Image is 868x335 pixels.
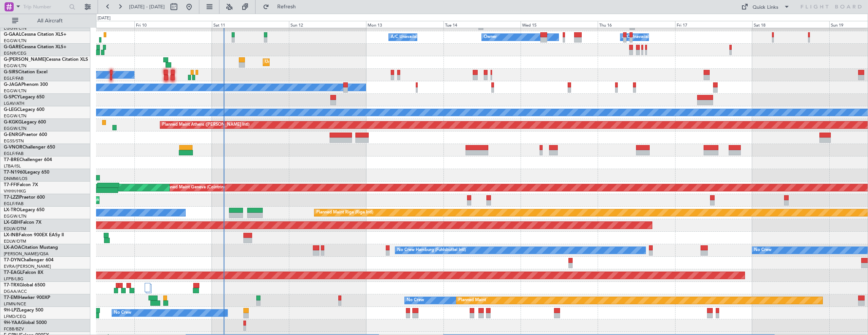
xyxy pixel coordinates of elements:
[4,233,64,237] a: LX-INBFalcon 900EX EASy II
[4,270,43,275] a: T7-EAGLFalcon 8X
[4,158,19,162] span: T7-BRE
[4,76,24,81] a: EGLF/FAB
[4,25,27,31] a: EGGW/LTN
[397,245,466,256] div: No Crew Hamburg (Fuhlsbuttel Intl)
[4,258,54,262] a: T7-DYNChallenger 604
[4,45,21,49] span: G-GARE
[4,321,21,325] span: 9H-YAA
[4,88,27,94] a: EGGW/LTN
[598,21,675,28] div: Thu 16
[4,208,20,212] span: LX-TRO
[4,314,26,319] a: LFMD/CEQ
[4,220,41,225] a: LX-GBHFalcon 7X
[737,1,794,13] button: Quick Links
[4,107,44,112] a: G-LEGCLegacy 600
[4,163,21,169] a: LTBA/ISL
[4,245,58,250] a: LX-AOACitation Mustang
[162,119,249,131] div: Planned Maint Athens ([PERSON_NAME] Intl)
[4,308,19,313] span: 9H-LPZ
[4,57,46,62] span: G-[PERSON_NAME]
[4,295,50,300] a: T7-EMIHawker 900XP
[4,213,27,219] a: EGGW/LTN
[4,38,27,44] a: EGGW/LTN
[4,120,46,125] a: G-KGKGLegacy 600
[4,183,38,187] a: T7-FFIFalcon 7X
[443,21,521,28] div: Tue 14
[289,21,366,28] div: Sun 12
[675,21,752,28] div: Fri 17
[316,207,373,218] div: Planned Maint Riga (Riga Intl)
[4,321,47,325] a: 9H-YAAGlobal 5000
[23,1,67,13] input: Trip Number
[4,133,22,137] span: G-ENRG
[753,4,778,11] div: Quick Links
[4,233,19,237] span: LX-INB
[622,32,654,43] div: A/C Unavailable
[366,21,443,28] div: Mon 13
[4,170,25,175] span: T7-N1960
[4,51,27,56] a: EGNR/CEG
[4,32,66,37] a: G-GAALCessna Citation XLS+
[4,326,24,332] a: FCBB/BZV
[4,145,22,150] span: G-VNOR
[265,57,390,68] div: Unplanned Maint [GEOGRAPHIC_DATA] ([GEOGRAPHIC_DATA])
[134,21,211,28] div: Fri 10
[4,63,27,69] a: EGGW/LTN
[259,1,305,13] button: Refresh
[4,289,27,294] a: DGAA/ACC
[4,158,52,162] a: T7-BREChallenger 604
[4,95,44,100] a: G-SPCYLegacy 650
[4,239,26,244] a: EDLW/DTM
[4,295,19,300] span: T7-EMI
[752,21,829,28] div: Sat 18
[4,251,49,257] a: [PERSON_NAME]/QSA
[4,120,22,125] span: G-KGKG
[4,82,21,87] span: G-JAGA
[129,3,165,10] span: [DATE] - [DATE]
[4,107,20,112] span: G-LEGC
[4,57,88,62] a: G-[PERSON_NAME]Cessna Citation XLS
[4,45,66,49] a: G-GARECessna Citation XLS+
[4,208,44,212] a: LX-TROLegacy 650
[4,95,20,100] span: G-SPCY
[484,32,497,43] div: Owner
[4,126,27,131] a: EGGW/LTN
[4,270,22,275] span: T7-EAGL
[4,151,24,156] a: EGLF/FAB
[4,170,49,175] a: T7-N1960Legacy 650
[4,82,48,87] a: G-JAGAPhenom 300
[4,308,43,313] a: 9H-LPZLegacy 500
[4,183,17,187] span: T7-FFI
[4,301,26,307] a: LFMN/NCE
[4,195,45,200] a: T7-LZZIPraetor 600
[4,283,45,288] a: T7-TRXGlobal 6500
[20,18,80,24] span: All Aircraft
[162,182,225,193] div: Planned Maint Geneva (Cointrin)
[4,133,47,137] a: G-ENRGPraetor 600
[4,201,24,207] a: EGLF/FAB
[4,70,18,74] span: G-SIRS
[4,138,24,144] a: EGSS/STN
[271,4,303,9] span: Refresh
[754,245,772,256] div: No Crew
[212,21,289,28] div: Sat 11
[4,245,21,250] span: LX-AOA
[4,101,24,106] a: LGAV/ATH
[4,70,47,74] a: G-SIRSCitation Excel
[4,188,26,194] a: VHHH/HKG
[4,195,19,200] span: T7-LZZI
[458,295,486,306] div: Planned Maint
[4,264,51,269] a: EVRA/[PERSON_NAME]
[4,276,24,282] a: LFPB/LBG
[391,32,422,43] div: A/C Unavailable
[4,145,55,150] a: G-VNORChallenger 650
[4,176,27,182] a: DNMM/LOS
[4,220,21,225] span: LX-GBH
[4,226,26,232] a: EDLW/DTM
[8,15,82,27] button: All Aircraft
[114,307,131,319] div: No Crew
[98,15,110,22] div: [DATE]
[4,32,21,37] span: G-GAAL
[407,295,424,306] div: No Crew
[521,21,598,28] div: Wed 15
